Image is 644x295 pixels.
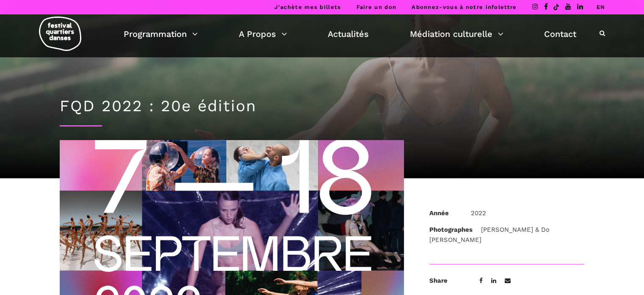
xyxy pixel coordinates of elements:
span: Année [429,208,462,218]
a: Programmation [124,27,198,41]
a: J’achète mes billets [274,4,341,10]
a: Médiation culturelle [410,27,503,41]
span: [PERSON_NAME] & Do [PERSON_NAME] [429,226,550,244]
a: Faire un don [356,4,396,10]
h1: FQD 2022 : 20e édition [60,97,585,115]
span: Share [429,275,462,286]
a: Abonnez-vous à notre infolettre [412,4,517,10]
span: 2022 [471,209,486,217]
span: Photographes [429,225,473,235]
a: EN [596,4,605,10]
a: Actualités [328,27,369,41]
img: logo-fqd-med [39,17,81,51]
a: A Propos [239,27,287,41]
a: Contact [544,27,576,41]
